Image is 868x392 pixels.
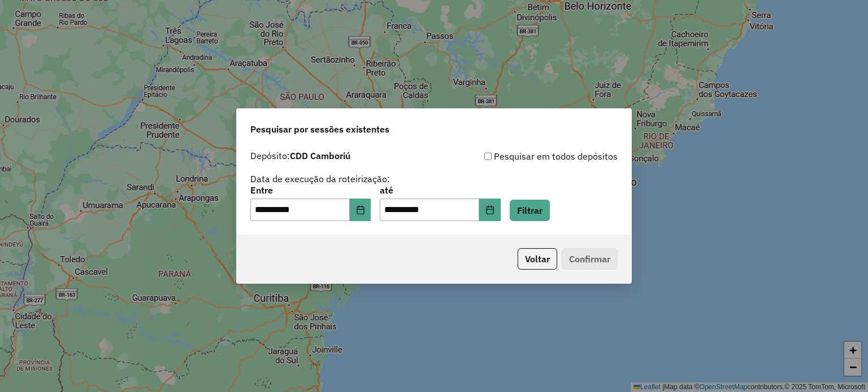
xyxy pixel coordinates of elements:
button: Filtrar [510,200,550,221]
label: Depósito: [250,149,350,162]
label: até [380,183,500,197]
label: Entre [250,183,371,197]
button: Voltar [518,248,557,270]
button: Choose Date [479,199,501,221]
label: Data de execução da roteirização: [250,172,390,186]
div: Pesquisar em todos depósitos [434,149,618,163]
span: Pesquisar por sessões existentes [250,122,389,136]
strong: CDD Camboriú [290,150,350,161]
button: Choose Date [350,199,371,221]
